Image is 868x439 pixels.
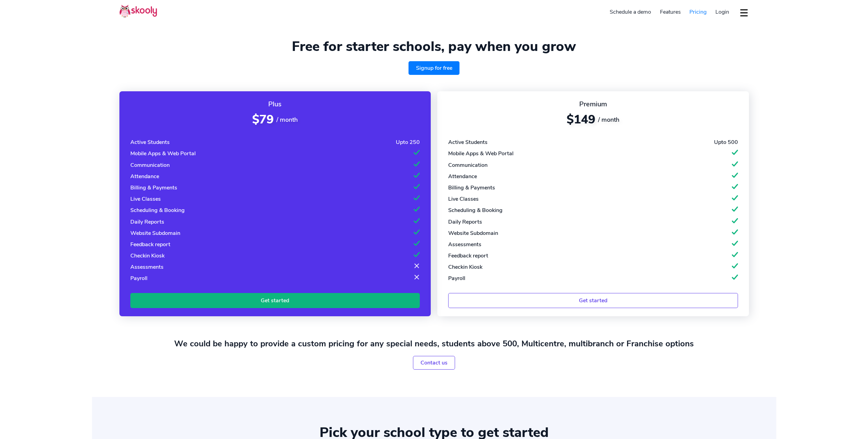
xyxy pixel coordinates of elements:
span: / month [276,116,298,124]
div: Upto 500 [714,138,738,146]
a: Login [711,6,734,17]
span: / month [598,116,619,124]
div: Plus [130,99,420,109]
div: Feedback report [448,252,488,260]
div: Website Subdomain [130,229,180,237]
div: Attendance [448,173,477,180]
a: Get started [130,293,420,308]
a: Pricing [685,6,711,17]
a: Features [656,6,685,17]
div: Communication [448,161,488,169]
div: Scheduling & Booking [448,207,503,214]
div: Communication [130,161,170,169]
div: Feedback report [130,241,170,248]
h2: We could be happy to provide a custom pricing for any special needs, students above 500, Multicen... [119,338,749,349]
div: Website Subdomain [448,229,498,237]
a: Signup for free [409,61,460,75]
div: Attendance [130,173,159,180]
div: Live Classes [130,195,161,203]
div: Live Classes [448,195,479,203]
div: Active Students [448,138,488,146]
div: Premium [448,99,738,109]
div: Assessments [130,263,164,271]
div: Checkin Kiosk [448,263,482,271]
div: Billing & Payments [448,184,495,191]
div: Scheduling & Booking [130,207,185,214]
a: Schedule a demo [605,6,656,17]
div: Upto 250 [396,138,420,146]
button: dropdown menu [739,5,749,21]
span: Login [715,8,729,16]
div: Billing & Payments [130,184,177,191]
div: Mobile Apps & Web Portal [130,150,196,157]
div: Checkin Kiosk [130,252,165,260]
div: Daily Reports [448,218,482,226]
div: Payroll [448,275,465,282]
span: Pricing [689,8,707,16]
div: Active Students [130,138,170,146]
a: Contact us [413,356,455,370]
img: Skooly [119,4,157,18]
span: $149 [567,111,595,128]
div: Mobile Apps & Web Portal [448,150,514,157]
h1: Free for starter schools, pay when you grow [119,38,749,55]
span: $79 [252,111,274,128]
div: Daily Reports [130,218,164,226]
a: Get started [448,293,738,308]
div: Payroll [130,275,147,282]
div: Assessments [448,241,481,248]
